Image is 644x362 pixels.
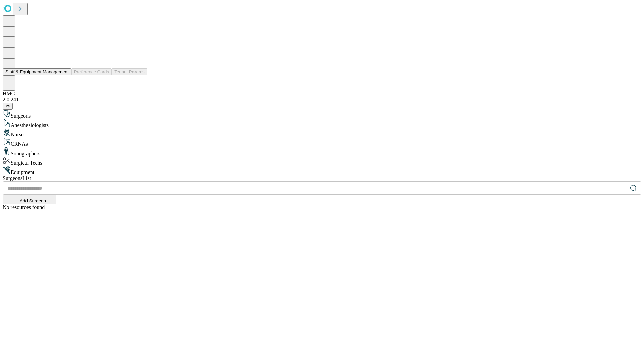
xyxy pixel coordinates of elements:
[3,90,641,97] div: HMC
[3,110,641,119] div: Surgeons
[20,198,46,203] span: Add Surgeon
[5,104,10,109] span: @
[71,68,112,75] button: Preference Cards
[3,128,641,138] div: Nurses
[112,68,147,75] button: Tenant Params
[3,166,641,175] div: Equipment
[3,103,13,110] button: @
[3,195,56,204] button: Add Surgeon
[3,175,641,181] div: Surgeons List
[3,204,641,210] div: No resources found
[3,147,641,157] div: Sonographers
[3,138,641,147] div: CRNAs
[3,157,641,166] div: Surgical Techs
[3,97,641,103] div: 2.0.241
[3,119,641,128] div: Anesthesiologists
[3,68,71,75] button: Staff & Equipment Management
